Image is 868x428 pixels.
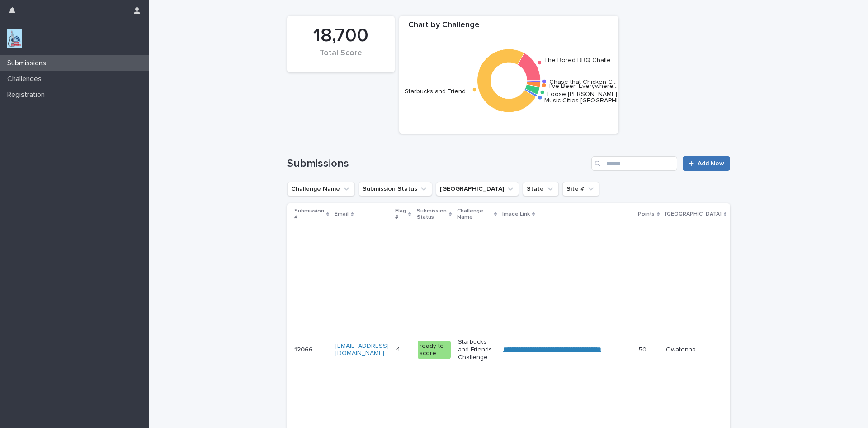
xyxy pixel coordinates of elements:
[665,209,722,219] p: [GEOGRAPHIC_DATA]
[4,91,52,99] p: Registration
[335,209,349,219] p: Email
[4,75,49,83] p: Challenges
[549,83,618,89] text: I've Been Everywhere…
[4,59,53,67] p: Submissions
[683,156,730,171] a: Add New
[638,209,655,219] p: Points
[544,97,643,104] text: Music Cities [GEOGRAPHIC_DATA]
[436,182,519,196] button: Closest City
[458,338,496,361] p: Starbucks and Friends Challenge
[396,344,402,354] p: 4
[549,79,617,85] text: Chase that Chicken C…
[302,48,379,67] div: Total Score
[399,20,618,35] div: Chart by Challenge
[335,343,389,357] a: [EMAIL_ADDRESS][DOMAIN_NAME]
[544,57,615,63] text: The Bored BBQ Challe…
[294,206,324,223] p: Submission #
[562,182,599,196] button: Site #
[7,29,22,48] img: jxsLJbdS1eYBI7rVAS4p
[639,344,648,354] p: 50
[666,346,728,354] p: Owatonna
[502,209,530,219] p: Image Link
[405,88,470,95] text: Starbucks and Friend…
[523,182,559,196] button: State
[395,206,406,223] p: Flag #
[457,206,492,223] p: Challenge Name
[287,157,588,170] h1: Submissions
[302,24,379,47] div: 18,700
[698,160,724,167] span: Add New
[287,182,355,196] button: Challenge Name
[294,344,315,354] p: 12066
[591,156,677,171] input: Search
[359,182,432,196] button: Submission Status
[547,91,642,97] text: Loose [PERSON_NAME] Challe…
[418,341,451,360] div: ready to score
[417,206,447,223] p: Submission Status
